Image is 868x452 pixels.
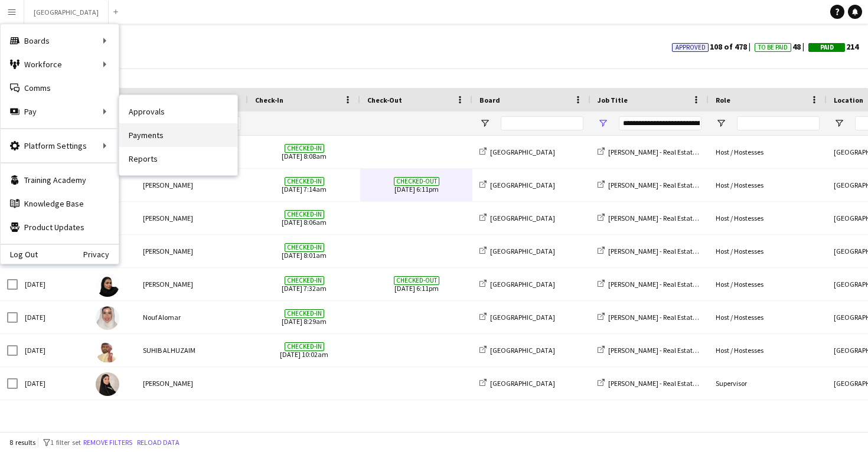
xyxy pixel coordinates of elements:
a: Comms [1,76,119,100]
span: Checked-in [285,144,324,153]
span: Paid [820,44,834,51]
span: [DATE] 7:14am [255,169,353,201]
div: [PERSON_NAME] [136,235,248,267]
button: Open Filter Menu [834,118,844,129]
a: [PERSON_NAME] - Real Estate Future Forum [598,181,739,189]
span: [PERSON_NAME] - Real Estate Future Forum [608,181,739,189]
a: [PERSON_NAME] - Real Estate Future Forum [598,280,739,289]
span: [DATE] 8:01am [255,235,353,267]
span: Check-Out [367,96,402,104]
span: 214 [808,41,859,52]
div: Nouf Alomar [136,301,248,333]
span: [PERSON_NAME] - Real Estate Future Forum [608,214,739,222]
a: Knowledge Base [1,192,119,215]
span: [PERSON_NAME] - Real Estate Future Forum [608,148,739,156]
span: [DATE] 8:29am [255,301,353,333]
span: [GEOGRAPHIC_DATA] [490,181,555,189]
span: Job Title [598,96,628,104]
div: Host / Hostesses [709,169,827,201]
a: [PERSON_NAME] - Real Estate Future Forum [598,346,739,355]
div: [DATE] [18,334,89,366]
div: [PERSON_NAME] [136,367,248,399]
button: [GEOGRAPHIC_DATA] [24,1,109,24]
div: [DATE] [18,367,89,399]
a: [PERSON_NAME] - Real Estate Future Forum [598,247,739,256]
span: Checked-out [394,276,439,285]
span: [PERSON_NAME] - Real Estate Future Forum [608,280,739,289]
a: [PERSON_NAME] - Real Estate Future Forum [598,313,739,322]
span: [GEOGRAPHIC_DATA] [490,379,555,388]
div: Host / Hostesses [709,334,827,366]
a: [GEOGRAPHIC_DATA] [479,247,555,256]
button: Open Filter Menu [716,118,726,129]
span: Checked-in [285,210,324,219]
span: [DATE] 10:02am [255,334,353,366]
a: [GEOGRAPHIC_DATA] [479,181,555,189]
div: [DATE] [18,301,89,333]
span: [PERSON_NAME] - Real Estate Future Forum [608,247,739,256]
span: Role [716,96,730,104]
img: Raneem Alshodokhi [96,372,119,396]
span: [DATE] 6:11pm [367,268,465,300]
a: [GEOGRAPHIC_DATA] [479,214,555,222]
a: [PERSON_NAME] - Real Estate Future Forum [598,214,739,222]
a: Product Updates [1,215,119,239]
img: Reuof Alqasem [96,273,119,297]
span: Checked-in [285,276,324,285]
input: Role Filter Input [737,116,820,130]
span: Location [834,96,863,104]
div: Pay [1,100,119,123]
a: [GEOGRAPHIC_DATA] [479,346,555,355]
a: [PERSON_NAME] - Real Estate Future Forum [598,148,739,156]
span: Checked-in [285,342,324,351]
input: Board Filter Input [501,116,583,130]
a: Payments [119,123,237,147]
div: Host / Hostesses [709,301,827,333]
span: [GEOGRAPHIC_DATA] [490,247,555,256]
div: Host / Hostesses [709,235,827,267]
span: 1 filter set [50,438,81,447]
div: Workforce [1,53,119,76]
span: Check-In [255,96,283,104]
button: Reload data [135,436,182,449]
button: Open Filter Menu [479,118,490,129]
a: Reports [119,147,237,171]
div: Boards [1,29,119,53]
span: Approved [676,44,706,51]
a: [GEOGRAPHIC_DATA] [479,379,555,388]
span: Checked-in [285,243,324,252]
a: [GEOGRAPHIC_DATA] [479,313,555,322]
a: Privacy [83,250,119,259]
div: Host / Hostesses [709,268,827,300]
span: [DATE] 8:08am [255,136,353,168]
a: [GEOGRAPHIC_DATA] [479,280,555,289]
div: Supervisor [709,367,827,399]
div: [PERSON_NAME] [136,169,248,201]
a: Approvals [119,100,237,123]
div: [PERSON_NAME] [136,202,248,234]
div: Platform Settings [1,134,119,158]
div: Host / Hostesses [709,202,827,234]
span: Checked-in [285,177,324,186]
span: [PERSON_NAME] - Real Estate Future Forum [608,313,739,322]
img: SUHIB ALHUZAIM [96,339,119,363]
span: Checked-in [285,309,324,318]
div: [DATE] [18,268,89,300]
span: [DATE] 7:32am [255,268,353,300]
a: [GEOGRAPHIC_DATA] [479,148,555,156]
span: Board [479,96,500,104]
span: [PERSON_NAME] - Real Estate Future Forum [608,379,739,388]
a: [PERSON_NAME] - Real Estate Future Forum [598,379,739,388]
span: [GEOGRAPHIC_DATA] [490,214,555,222]
span: [GEOGRAPHIC_DATA] [490,280,555,289]
span: 48 [755,41,808,52]
span: [GEOGRAPHIC_DATA] [490,148,555,156]
span: 108 of 478 [672,41,755,52]
div: [PERSON_NAME] [136,268,248,300]
button: Open Filter Menu [598,118,608,129]
a: Training Academy [1,168,119,192]
span: [GEOGRAPHIC_DATA] [490,313,555,322]
span: [DATE] 6:11pm [367,169,465,201]
img: Nouf Alomar [96,306,119,330]
span: [GEOGRAPHIC_DATA] [490,346,555,355]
